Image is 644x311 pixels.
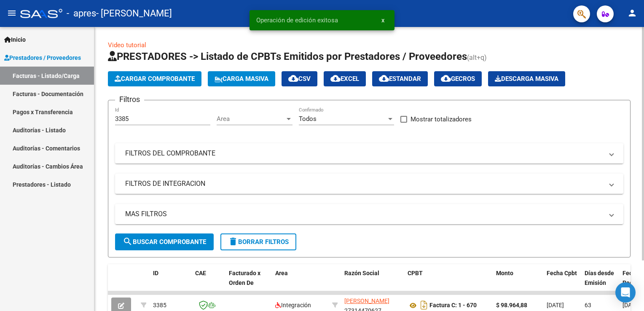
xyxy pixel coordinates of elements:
span: EXCEL [330,75,359,83]
span: Prestadores / Proveedores [4,53,81,62]
mat-icon: search [123,236,133,247]
mat-expansion-panel-header: FILTROS DEL COMPROBANTE [115,143,623,164]
button: Buscar Comprobante [115,233,214,250]
mat-expansion-panel-header: MAS FILTROS [115,204,623,224]
strong: $ 98.964,88 [496,302,527,308]
span: [DATE] [623,302,640,308]
button: CSV [282,71,317,86]
span: [DATE] [547,302,564,308]
span: ID [153,270,158,276]
span: Razón Social [344,270,379,276]
span: Operación de edición exitosa [256,16,338,24]
span: Días desde Emisión [585,270,614,286]
span: Facturado x Orden De [229,270,260,286]
button: Borrar Filtros [220,233,296,250]
span: [PERSON_NAME] [344,298,389,304]
span: 3385 [153,302,166,308]
span: Cargar Comprobante [115,75,195,83]
button: Carga Masiva [208,71,275,86]
mat-icon: person [627,8,637,18]
a: Video tutorial [108,41,146,49]
button: Descarga Masiva [488,71,565,86]
span: Integración [275,302,311,308]
mat-icon: cloud_download [379,73,389,83]
datatable-header-cell: ID [150,264,192,301]
span: CAE [195,270,206,276]
span: Mostrar totalizadores [411,114,472,124]
span: CSV [288,75,311,83]
mat-panel-title: FILTROS DEL COMPROBANTE [125,149,603,158]
app-download-masive: Descarga masiva de comprobantes (adjuntos) [488,71,565,86]
datatable-header-cell: Area [272,264,329,301]
span: Borrar Filtros [228,238,289,246]
mat-icon: menu [7,8,17,18]
button: EXCEL [324,71,366,86]
datatable-header-cell: Razón Social [341,264,404,301]
strong: Factura C: 1 - 670 [429,302,477,309]
mat-icon: cloud_download [288,73,298,83]
span: CPBT [408,270,423,276]
datatable-header-cell: CAE [192,264,225,301]
span: 63 [585,302,591,308]
button: x [375,13,391,28]
span: Area [275,270,288,276]
span: Fecha Cpbt [547,270,577,276]
span: Inicio [4,35,26,44]
h3: Filtros [115,94,144,105]
span: Buscar Comprobante [123,238,206,246]
mat-panel-title: MAS FILTROS [125,209,603,219]
span: - apres [67,4,96,23]
span: Carga Masiva [215,75,268,83]
mat-icon: cloud_download [441,73,451,83]
datatable-header-cell: Monto [493,264,543,301]
button: Estandar [372,71,428,86]
datatable-header-cell: Días desde Emisión [581,264,619,301]
span: PRESTADORES -> Listado de CPBTs Emitidos por Prestadores / Proveedores [108,51,467,62]
mat-icon: delete [228,236,238,247]
datatable-header-cell: Fecha Cpbt [543,264,581,301]
span: Gecros [441,75,475,83]
span: x [381,16,384,24]
datatable-header-cell: CPBT [404,264,493,301]
span: Descarga Masiva [495,75,558,83]
button: Cargar Comprobante [108,71,201,86]
mat-expansion-panel-header: FILTROS DE INTEGRACION [115,174,623,194]
span: (alt+q) [467,54,487,62]
span: Todos [299,115,317,123]
mat-icon: cloud_download [330,73,341,83]
span: Estandar [379,75,421,83]
datatable-header-cell: Facturado x Orden De [225,264,272,301]
span: - [PERSON_NAME] [96,4,172,23]
div: Open Intercom Messenger [615,282,636,303]
button: Gecros [434,71,482,86]
mat-panel-title: FILTROS DE INTEGRACION [125,179,603,188]
span: Area [217,115,285,123]
span: Monto [496,270,513,276]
